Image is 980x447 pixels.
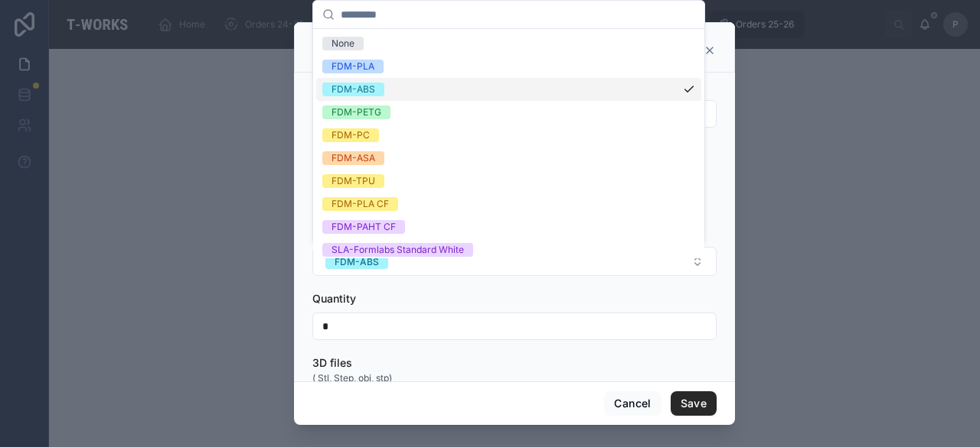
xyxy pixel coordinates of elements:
[332,60,374,73] div: FDM-PLA
[332,83,375,96] div: FDM-ABS
[332,105,381,119] div: FDM-PETG
[312,247,717,276] button: Select Button
[332,243,464,257] div: SLA-Formlabs Standard White
[332,174,375,188] div: FDM-TPU
[332,197,389,211] div: FDM-PLA CF
[604,391,661,416] button: Cancel
[332,220,396,234] div: FDM-PAHT CF
[335,255,379,269] div: FDM-ABS
[332,37,354,50] div: None
[671,391,717,416] button: Save
[312,356,352,369] span: 3D files
[332,151,375,165] div: FDM-ASA
[312,372,392,384] span: ( Stl, Step, obj, stp)
[313,29,704,258] div: Suggestions
[332,128,370,142] div: FDM-PC
[312,292,356,305] span: Quantity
